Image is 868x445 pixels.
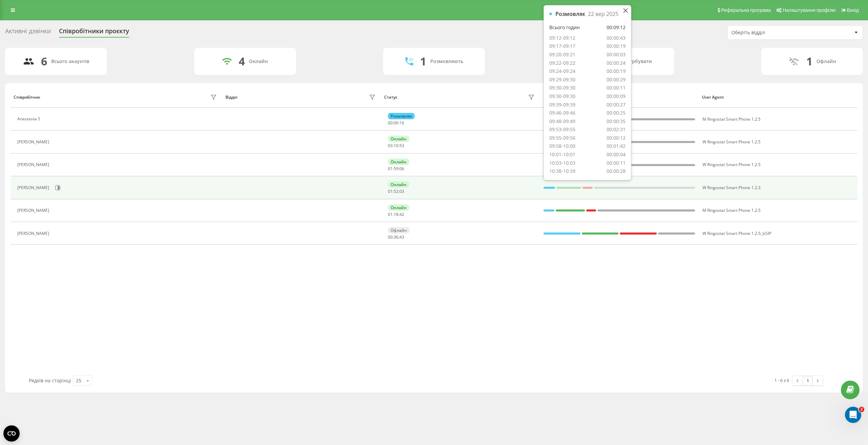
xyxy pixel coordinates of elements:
[549,118,575,125] div: 09:48-09:49
[384,95,397,100] div: Статус
[388,159,409,165] div: Онлайн
[430,59,463,64] div: Розмовляють
[549,85,575,91] div: 09:30-09:30
[420,55,426,68] div: 1
[549,160,575,166] div: 10:03-10:03
[549,143,575,149] div: 09:58-10:00
[703,116,761,122] span: M Ringostat Smart Phone 1.2.5
[249,59,268,64] div: Онлайн
[588,11,618,17] div: 22 вер 2025
[555,11,585,17] div: Розмовляє
[543,95,696,100] div: В статусі
[549,102,575,108] div: 09:39-09:39
[607,135,626,141] div: 00:00:12
[549,52,575,58] div: 09:20-09:21
[388,204,409,211] div: Онлайн
[607,52,626,58] div: 00:00:03
[17,162,51,167] div: [PERSON_NAME]
[388,234,393,240] span: 00
[607,85,626,91] div: 00:00:11
[399,166,404,171] span: 06
[783,7,835,13] span: Налаштування профілю
[17,231,51,236] div: [PERSON_NAME]
[394,120,398,126] span: 00
[549,135,575,141] div: 09:55-09:56
[225,95,237,100] div: Відділ
[607,60,626,66] div: 00:00:24
[816,59,836,64] div: Офлайн
[703,230,761,236] span: W Ringostat Smart Phone 1.2.5
[76,377,81,384] div: 25
[399,188,404,194] span: 03
[549,168,575,175] div: 10:38-10:39
[399,143,404,148] span: 53
[394,211,398,217] span: 18
[607,93,626,100] div: 00:00:09
[388,121,404,125] div: : :
[3,425,20,442] button: Open CMP widget
[388,143,393,148] span: 03
[859,407,864,412] span: 2
[721,7,771,13] span: Реферальна програма
[549,24,580,31] div: Всього годин
[549,35,575,41] div: 09:12-09:12
[17,185,51,190] div: [PERSON_NAME]
[607,77,626,83] div: 00:00:29
[607,35,626,41] div: 00:00:43
[607,126,626,133] div: 00:02:31
[388,211,393,217] span: 01
[703,185,761,190] span: W Ringostat Smart Phone 1.2.3
[388,120,393,126] span: 00
[14,95,40,100] div: Співробітник
[399,211,404,217] span: 42
[549,77,575,83] div: 09:29-09:30
[399,234,404,240] span: 43
[394,143,398,148] span: 10
[51,59,89,64] div: Всього акаунтів
[388,212,404,217] div: : :
[703,207,761,213] span: M Ringostat Smart Phone 1.2.5
[619,59,652,64] div: Не турбувати
[549,126,575,133] div: 09:53-09:55
[806,55,812,68] div: 1
[703,162,761,167] span: W Ringostat Smart Phone 1.2.5
[845,407,861,423] iframe: Intercom live chat
[394,166,398,171] span: 59
[17,117,42,121] div: Anastasiia S
[774,377,789,384] div: 1 - 6 з 6
[394,188,398,194] span: 52
[731,30,812,36] div: Оберіть відділ
[388,166,404,171] div: : :
[388,189,404,194] div: : :
[702,95,854,100] div: User Agent
[607,102,626,108] div: 00:00:27
[607,110,626,116] div: 00:00:25
[607,143,626,149] div: 00:01:42
[549,110,575,116] div: 09:46-09:46
[388,181,409,188] div: Онлайн
[607,151,626,158] div: 00:00:04
[847,7,859,13] span: Вихід
[41,55,47,68] div: 6
[17,140,51,144] div: [PERSON_NAME]
[388,235,404,240] div: : :
[17,208,51,213] div: [PERSON_NAME]
[607,24,626,31] div: 00:09:12
[607,43,626,49] div: 00:00:19
[549,151,575,158] div: 10:01-10:01
[388,136,409,142] div: Онлайн
[607,118,626,125] div: 00:00:35
[29,377,71,384] span: Рядків на сторінці
[388,166,393,171] span: 01
[399,120,404,126] span: 16
[388,113,415,119] div: Розмовляє
[394,234,398,240] span: 36
[549,93,575,100] div: 09:30-09:30
[803,376,813,385] a: 1
[607,68,626,75] div: 00:00:19
[239,55,245,68] div: 4
[388,143,404,148] div: : :
[703,139,761,145] span: W Ringostat Smart Phone 1.2.5
[549,43,575,49] div: 09:17-09:17
[388,188,393,194] span: 01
